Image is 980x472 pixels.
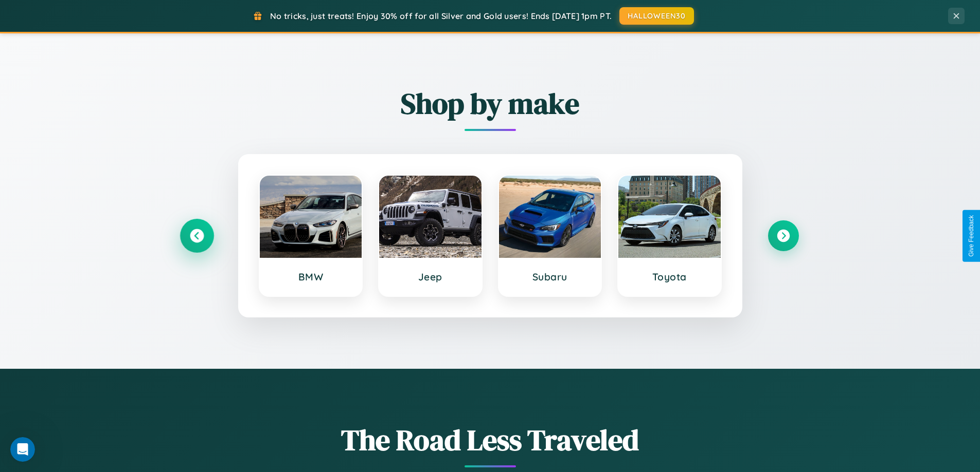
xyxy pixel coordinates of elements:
[182,420,799,460] h1: The Road Less Traveled
[10,437,35,462] iframe: Intercom live chat
[270,11,612,21] span: No tricks, just treats! Enjoy 30% off for all Silver and Gold users! Ends [DATE] 1pm PT.
[509,271,591,283] h3: Subaru
[968,215,975,257] div: Give Feedback
[270,271,352,283] h3: BMW
[389,271,471,283] h3: Jeep
[619,7,694,25] button: HALLOWEEN30
[182,84,799,123] h2: Shop by make
[629,271,710,283] h3: Toyota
